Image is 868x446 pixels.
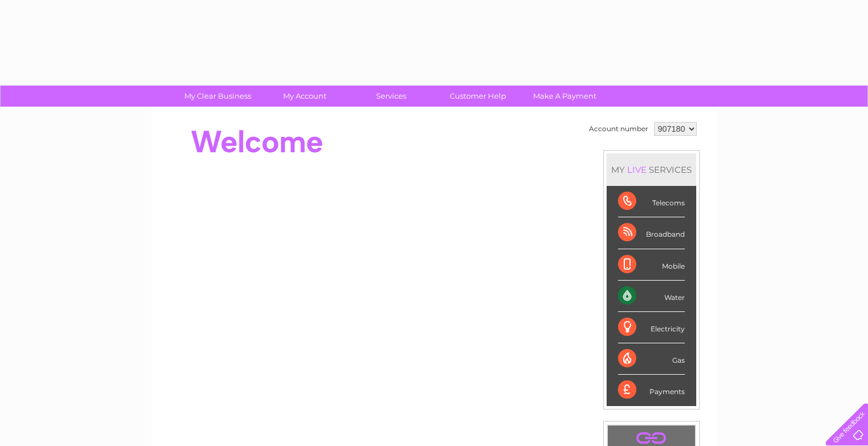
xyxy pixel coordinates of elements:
[344,86,438,107] a: Services
[431,86,525,107] a: Customer Help
[586,119,651,139] td: Account number
[625,164,649,175] div: LIVE
[607,153,696,186] div: MY SERVICES
[257,86,352,107] a: My Account
[518,86,612,107] a: Make A Payment
[618,343,685,375] div: Gas
[618,281,685,312] div: Water
[618,186,685,217] div: Telecoms
[171,86,265,107] a: My Clear Business
[618,217,685,249] div: Broadband
[618,249,685,281] div: Mobile
[618,312,685,343] div: Electricity
[618,375,685,406] div: Payments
